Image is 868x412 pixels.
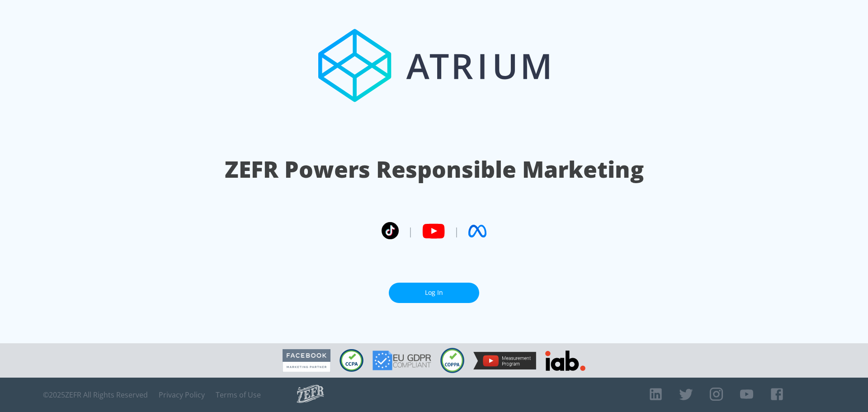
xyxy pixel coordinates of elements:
img: IAB [545,350,585,371]
img: YouTube Measurement Program [473,352,536,369]
span: | [454,224,459,238]
img: GDPR Compliant [373,350,431,370]
a: Privacy Policy [159,390,205,399]
span: © 2025 ZEFR All Rights Reserved [43,390,148,399]
img: Facebook Marketing Partner [283,349,330,372]
h1: ZEFR Powers Responsible Marketing [225,154,644,185]
span: | [408,224,413,238]
a: Terms of Use [216,390,261,399]
img: COPPA Compliant [440,348,464,373]
img: CCPA Compliant [340,349,363,372]
a: Log In [389,283,479,303]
